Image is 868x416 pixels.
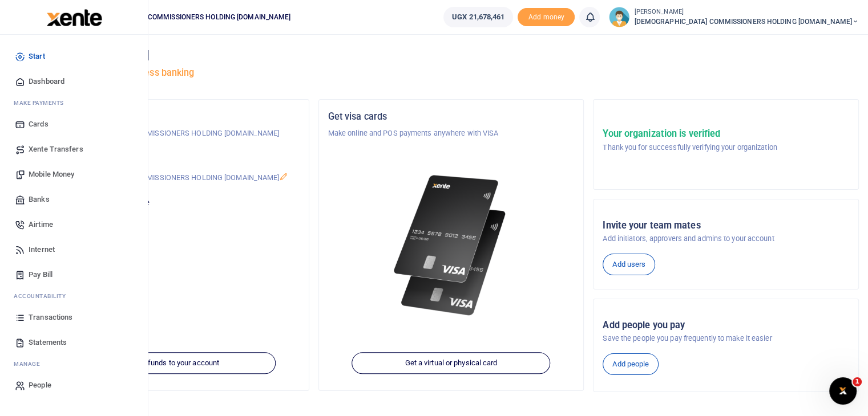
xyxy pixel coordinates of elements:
[328,128,575,139] p: Make online and POS payments anywhere with VISA
[68,12,295,22] span: [DEMOGRAPHIC_DATA] COMMISSIONERS HOLDING [DOMAIN_NAME]
[29,119,49,130] span: Cards
[452,11,504,23] span: UGX 21,678,461
[518,8,575,27] li: Toup your wallet
[328,111,575,123] h5: Get visa cards
[829,377,857,405] iframe: Intercom live chat
[9,162,139,187] a: Mobile Money
[22,292,66,300] span: countability
[603,333,849,344] p: Save the people you pay frequently to make it easier
[9,305,139,330] a: Transactions
[634,17,859,27] span: [DEMOGRAPHIC_DATA] COMMISSIONERS HOLDING [DOMAIN_NAME]
[603,320,849,331] h5: Add people you pay
[609,7,629,27] img: profile-user
[443,7,513,27] a: UGX 21,678,461
[9,94,139,112] li: M
[9,373,139,398] a: People
[9,137,139,162] a: Xente Transfers
[43,67,859,79] h5: Welcome to better business banking
[19,99,64,107] span: ake Payments
[634,7,859,17] small: [PERSON_NAME]
[29,337,67,348] span: Statements
[9,355,139,373] li: M
[53,172,300,183] p: [DEMOGRAPHIC_DATA] COMMISSIONERS HOLDING [DOMAIN_NAME]
[9,69,139,94] a: Dashboard
[390,166,513,325] img: xente-_physical_cards.png
[603,233,849,244] p: Add initiators, approvers and admins to your account
[47,9,102,26] img: logo-large
[29,244,55,255] span: Internet
[53,211,300,223] h5: UGX 21,678,461
[53,128,300,139] p: [DEMOGRAPHIC_DATA] COMMISSIONERS HOLDING [DOMAIN_NAME]
[46,13,102,21] a: logo-small logo-large logo-large
[603,353,659,375] a: Add people
[603,254,655,275] a: Add users
[853,377,862,386] span: 1
[9,112,139,137] a: Cards
[29,312,72,323] span: Transactions
[29,219,53,230] span: Airtime
[603,128,777,140] h5: Your organization is verified
[53,197,300,209] p: Your current account balance
[19,360,41,368] span: anage
[29,76,64,87] span: Dashboard
[53,155,300,166] h5: Account
[29,169,74,180] span: Mobile Money
[9,262,139,287] a: Pay Bill
[518,12,575,21] a: Add money
[9,187,139,212] a: Banks
[53,111,300,123] h5: Organization
[9,44,139,69] a: Start
[603,220,849,231] h5: Invite your team mates
[29,269,53,280] span: Pay Bill
[9,330,139,355] a: Statements
[43,49,859,62] h4: Hello [PERSON_NAME]
[352,353,551,374] a: Get a virtual or physical card
[9,237,139,262] a: Internet
[29,51,45,62] span: Start
[9,212,139,237] a: Airtime
[9,287,139,305] li: Ac
[439,7,518,27] li: Wallet ballance
[77,353,276,374] a: Add funds to your account
[29,380,51,391] span: People
[609,7,859,27] a: profile-user [PERSON_NAME] [DEMOGRAPHIC_DATA] COMMISSIONERS HOLDING [DOMAIN_NAME]
[518,8,575,27] span: Add money
[603,142,777,153] p: Thank you for successfully verifying your organization
[29,194,50,205] span: Banks
[29,144,83,155] span: Xente Transfers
